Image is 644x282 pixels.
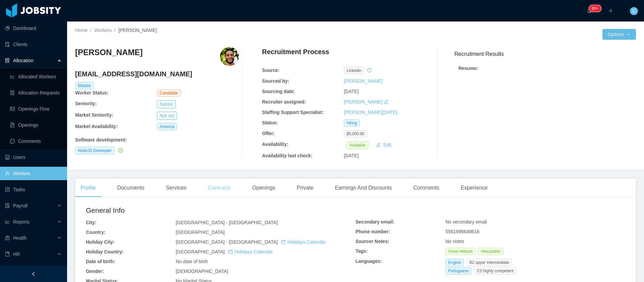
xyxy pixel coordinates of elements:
span: [GEOGRAPHIC_DATA] [176,230,225,235]
a: icon: calendarHolidays Calendar [281,239,326,245]
h2: General Info [86,205,356,216]
i: icon: check-circle [118,148,123,153]
div: Services [160,178,192,197]
span: Allocatable [478,248,503,255]
b: Phone number: [356,229,390,234]
i: icon: solution [5,58,10,63]
span: 5561996649616 [445,229,479,234]
button: Not set [157,112,177,120]
span: Great Attitude [445,248,475,255]
b: Holiday Country: [86,249,124,254]
b: Languages: [356,258,382,264]
a: Workers [94,28,112,33]
div: Contracts [203,178,236,197]
span: Candidate [157,89,181,97]
b: Sourcer Notes: [356,239,389,244]
span: C2 highly competent [474,267,516,275]
b: Sourced by: [262,78,289,84]
b: Recruiter assigned: [262,99,306,105]
div: Openings [247,178,281,197]
b: Market Seniority: [75,112,113,118]
sup: 214 [589,5,601,12]
button: icon: editEdit [373,141,394,149]
b: Market Availability: [75,124,118,129]
b: Software development : [75,137,127,143]
b: Date of birth: [86,259,115,264]
span: $5,000.00 [344,130,367,137]
a: icon: idcardOpenings Flow [10,102,62,116]
div: Documents [112,178,150,197]
i: icon: book [5,252,10,256]
h4: Recruitment Process [262,47,329,56]
span: [DATE] [344,153,359,158]
a: icon: profileTasks [5,183,62,196]
a: icon: file-textOpenings [10,118,62,132]
strong: Resume : [459,66,478,71]
a: Home [75,28,88,33]
span: Allocation [13,58,34,63]
span: [DATE] [344,89,359,94]
h3: Recruitment Results [454,50,636,58]
a: icon: messageComments [10,134,62,148]
a: [PERSON_NAME] [344,99,382,105]
b: Gender: [86,269,104,274]
div: Comments [408,178,444,197]
b: Seniority: [75,101,97,106]
b: Worker Status: [75,90,108,95]
span: Hiring [344,119,360,127]
button: Senior [157,100,176,108]
a: icon: userWorkers [5,167,62,180]
b: Secondary email: [356,219,394,225]
b: Tags: [356,248,368,254]
a: [PERSON_NAME][DATE] [344,110,397,115]
span: / [90,28,92,33]
h3: [PERSON_NAME] [75,47,143,58]
span: [GEOGRAPHIC_DATA] - [GEOGRAPHIC_DATA] [176,220,278,225]
span: [GEOGRAPHIC_DATA] - [GEOGRAPHIC_DATA] [176,239,326,245]
b: Availability: [262,142,288,147]
span: / [114,28,116,33]
i: icon: edit [384,99,388,104]
a: icon: auditClients [5,38,62,51]
b: Country: [86,230,105,235]
span: NodeJS Developer [75,147,114,154]
img: b2bcf39e-71ae-41fb-9073-be851623d25a_68cd666fd8961-400w.png [220,47,239,66]
span: [DEMOGRAPHIC_DATA] [176,269,228,274]
b: City: [86,220,96,225]
i: icon: file-protect [5,203,10,208]
b: Offer: [262,131,275,136]
div: Private [291,178,319,197]
span: No date of birth [176,259,208,264]
span: English [445,259,464,266]
b: Availability last check: [262,153,312,158]
div: Profile [75,178,101,197]
span: Reports [13,219,30,225]
i: icon: line-chart [5,219,10,224]
i: icon: calendar [281,240,286,244]
b: Holiday City: [86,239,115,245]
div: Earnings And Discounts [329,178,397,197]
a: icon: pie-chartDashboard [5,22,62,35]
b: Sourcing date: [262,89,295,94]
span: HR [13,251,20,257]
i: icon: history [367,68,372,73]
a: icon: calendarHolidays Calendar [228,249,273,254]
i: icon: plus [608,8,613,13]
b: Status: [262,120,278,125]
span: Payroll [13,203,28,208]
b: Staffing Support Specialist: [262,110,324,115]
i: icon: bell [587,8,592,13]
span: C [632,7,636,15]
span: B2 upper intermediate [467,259,512,266]
i: icon: medicine-box [5,236,10,240]
span: No secondary email [445,219,487,225]
i: icon: calendar [228,249,233,254]
a: [PERSON_NAME] [344,78,382,84]
a: icon: line-chartAllocated Workers [10,70,62,83]
span: linkedin [344,67,364,74]
div: Experience [455,178,493,197]
h4: [EMAIL_ADDRESS][DOMAIN_NAME] [75,69,239,79]
button: Optionsicon: down [602,29,636,40]
b: Source: [262,68,279,73]
span: [PERSON_NAME] [118,28,157,33]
